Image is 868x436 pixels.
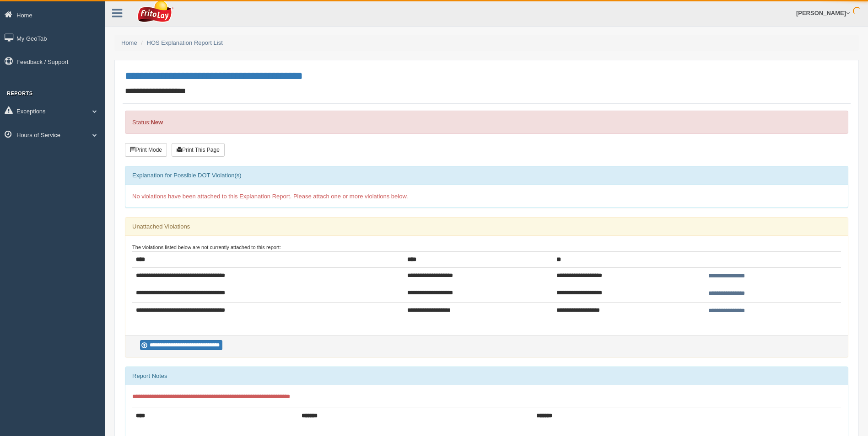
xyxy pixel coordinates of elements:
[132,193,408,200] span: No violations have been attached to this Explanation Report. Please attach one or more violations...
[132,245,281,250] small: The violations listed below are not currently attached to this report:
[125,111,848,134] div: Status:
[125,218,848,236] div: Unattached Violations
[125,166,848,185] div: Explanation for Possible DOT Violation(s)
[147,39,223,46] a: HOS Explanation Report List
[125,143,167,157] button: Print Mode
[121,39,137,46] a: Home
[172,143,225,157] button: Print This Page
[151,119,163,126] strong: New
[125,367,848,385] div: Report Notes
